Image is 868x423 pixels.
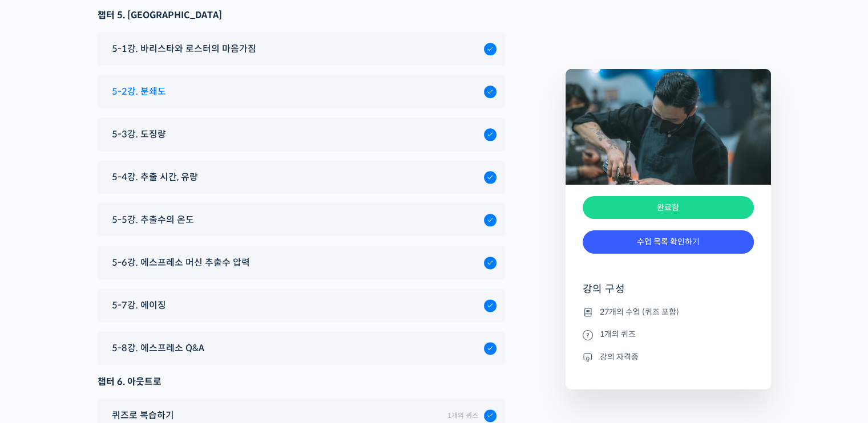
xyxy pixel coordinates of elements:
[106,298,496,313] a: 5-7강. 에이징
[98,374,505,389] div: 챕터 6. 아웃트로
[106,408,496,423] a: 퀴즈로 복습하기 1개의 퀴즈
[112,41,256,56] span: 5-1강. 바리스타와 로스터의 마음가짐
[75,328,147,357] a: 대화
[112,127,166,142] span: 5-3강. 도징량
[583,305,754,319] li: 27개의 수업 (퀴즈 포함)
[112,84,166,99] span: 5-2강. 분쇄도
[106,212,496,227] a: 5-5강. 추출수의 온도
[583,350,754,364] li: 강의 자격증
[147,328,219,357] a: 설정
[583,230,754,254] a: 수업 목록 확인하기
[106,169,496,185] a: 5-4강. 추출 시간, 유량
[112,255,250,270] span: 5-6강. 에스프레소 머신 추출수 압력
[583,196,754,219] div: 완료함
[98,7,505,23] div: 챕터 5. [GEOGRAPHIC_DATA]
[112,298,166,313] span: 5-7강. 에이징
[176,345,190,355] span: 설정
[106,41,496,56] a: 5-1강. 바리스타와 로스터의 마음가짐
[447,411,478,420] span: 1개의 퀴즈
[104,346,118,355] span: 대화
[106,84,496,99] a: 5-2강. 분쇄도
[106,127,496,142] a: 5-3강. 도징량
[112,212,194,227] span: 5-5강. 추출수의 온도
[112,340,204,356] span: 5-8강. 에스프레소 Q&A
[3,328,75,357] a: 홈
[583,328,754,341] li: 1개의 퀴즈
[583,282,754,305] h4: 강의 구성
[112,169,198,185] span: 5-4강. 추출 시간, 유량
[106,255,496,270] a: 5-6강. 에스프레소 머신 추출수 압력
[112,408,174,423] span: 퀴즈로 복습하기
[36,345,43,355] span: 홈
[106,340,496,356] a: 5-8강. 에스프레소 Q&A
